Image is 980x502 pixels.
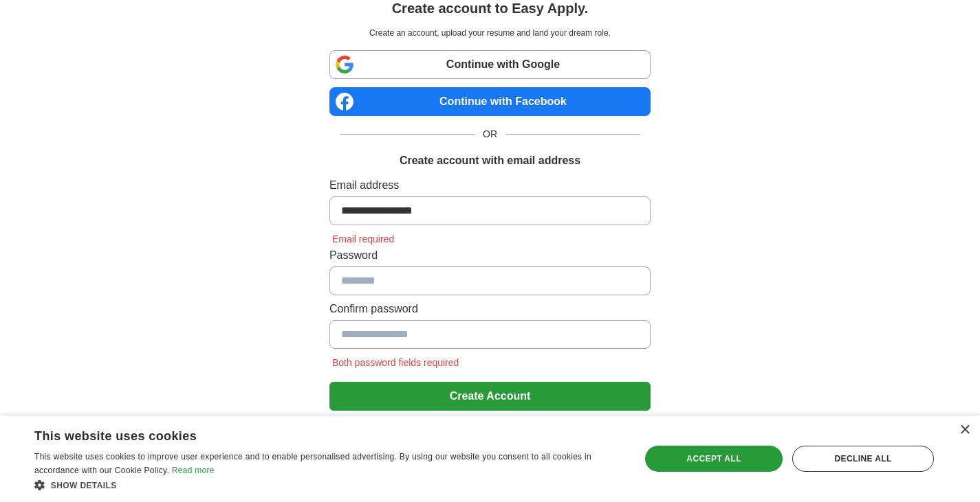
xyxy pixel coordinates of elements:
[329,50,651,79] a: Continue with Google
[332,27,648,39] p: Create an account, upload your resume and land your dream role.
[34,452,591,475] span: This website uses cookies to improve user experience and to enable personalised advertising. By u...
[329,177,651,194] label: Email address
[400,152,580,169] h1: Create account with email address
[34,424,588,444] div: This website uses cookies
[329,301,651,317] label: Confirm password
[475,127,505,141] span: OR
[329,233,397,244] span: Email required
[172,466,215,475] a: Read more, opens a new window
[51,481,117,490] span: Show details
[34,478,622,492] div: Show details
[329,382,651,411] button: Create Account
[329,87,651,116] a: Continue with Facebook
[329,247,651,264] label: Password
[645,446,783,472] div: Accept all
[329,357,461,368] span: Both password fields required
[792,446,934,472] div: Decline all
[959,425,970,435] div: Close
